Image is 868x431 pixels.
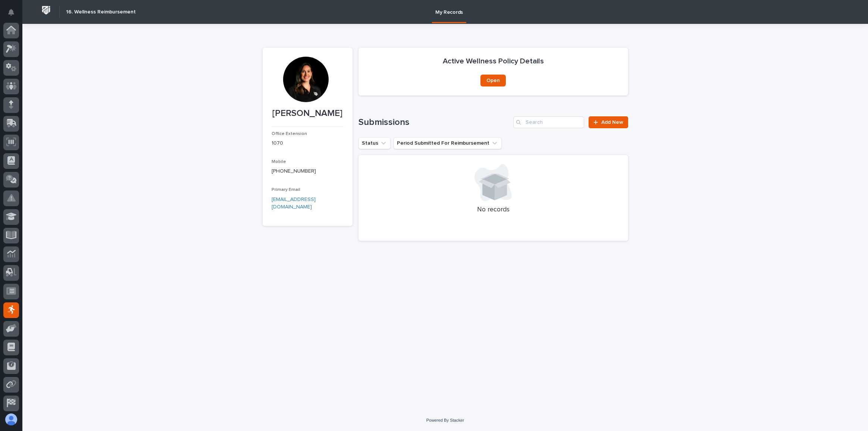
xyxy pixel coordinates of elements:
p: No records [367,206,619,214]
a: [PHONE_NUMBER] [272,169,316,174]
p: [PERSON_NAME] [272,108,344,119]
input: Search [513,116,584,128]
span: Mobile [272,160,286,164]
a: Powered By Stacker [426,418,464,422]
p: 1070 [272,139,344,147]
button: users-avatar [3,412,19,427]
button: Period Submitted For Reimbursement [394,137,502,149]
span: Office Extension [272,132,307,136]
div: Notifications [9,9,19,21]
a: [EMAIL_ADDRESS][DOMAIN_NAME] [272,197,316,210]
img: Workspace Logo [39,3,53,17]
h2: 16. Wellness Reimbursement [66,9,136,15]
h2: Active Wellness Policy Details [443,57,544,66]
button: Notifications [3,4,19,20]
a: Open [480,75,506,86]
a: Add New [589,116,628,128]
span: Add New [601,120,623,125]
button: Status [358,137,391,149]
span: Open [486,78,500,83]
span: Primary Email [272,188,300,192]
h1: Submissions [358,117,511,128]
